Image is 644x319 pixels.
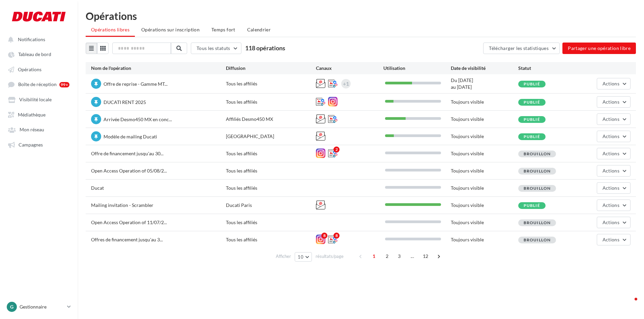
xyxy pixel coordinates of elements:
div: Diffusion [226,65,316,72]
span: DUCATI RENT 2025 [104,99,146,105]
span: Publié [524,134,540,139]
span: Actions [603,151,619,156]
span: 12 [420,251,431,262]
span: Actions [603,185,619,191]
span: Actions [603,116,619,122]
div: Tous les affiliés [226,80,316,87]
button: Actions [597,78,631,89]
div: Du [DATE] au [DATE] [451,77,518,90]
span: Publié [524,81,540,86]
span: Actions [603,219,619,225]
div: Tous les affiliés [226,236,316,243]
span: Temps fort [211,27,235,32]
span: G [10,303,13,310]
div: 99+ [59,82,69,87]
span: Offre de reprise - Gamme MT... [104,81,168,87]
div: Date de visibilité [451,65,518,72]
span: Arrivée Desmo450 MX en conc... [104,116,172,122]
span: 2 [382,251,392,262]
button: Actions [597,217,631,228]
span: 1 [369,251,379,262]
span: Brouillon [524,237,551,242]
button: Notifications [4,33,71,45]
span: 10 [298,254,303,260]
div: Canaux [316,65,383,72]
span: Médiathèque [18,112,46,117]
span: Afficher [276,253,291,260]
div: [GEOGRAPHIC_DATA] [226,133,316,140]
span: Modèle de mailing Ducati [104,134,157,139]
button: Actions [597,165,631,177]
button: Tous les statuts [191,43,241,54]
div: Tous les affiliés [226,150,316,157]
p: Gestionnaire [20,303,64,310]
iframe: Intercom live chat [621,296,637,312]
div: Toujours visible [451,116,518,123]
div: Toujours visible [451,219,518,226]
a: Campagnes [4,138,74,151]
span: Publié [524,117,540,122]
span: Tableau de bord [18,52,51,57]
div: Tous les affiliés [226,219,316,226]
button: Actions [597,148,631,159]
span: Ducat [91,185,104,191]
div: 8 [333,233,340,239]
span: Visibilité locale [19,97,52,103]
span: Actions [603,81,619,86]
span: Télécharger les statistiques [489,45,549,51]
div: Toujours visible [451,236,518,243]
button: 10 [295,252,312,262]
span: Campagnes [19,142,43,148]
div: Opérations [86,11,636,21]
button: Partager une opération libre [562,43,636,54]
div: Tous les affiliés [226,185,316,191]
div: Toujours visible [451,167,518,174]
button: Actions [597,96,631,108]
div: Tous les affiliés [226,99,316,105]
span: Opérations [18,67,41,72]
div: Statut [518,65,586,72]
a: G Gestionnaire [5,300,72,313]
a: Médiathèque [4,108,74,121]
span: Mon réseau [20,127,44,133]
span: Calendrier [247,27,271,32]
span: Offres de financement jusqu'au 3... [91,237,163,242]
span: résultats/page [316,253,344,260]
div: Toujours visible [451,185,518,191]
div: Utilisation [383,65,451,72]
button: Actions [597,182,631,194]
a: Tableau de bord [4,48,74,60]
button: Actions [597,113,631,125]
span: Actions [603,133,619,139]
a: Mon réseau [4,123,74,135]
span: Actions [603,168,619,174]
a: Boîte de réception 99+ [4,78,74,90]
span: 118 opérations [245,44,285,52]
div: +1 [343,79,349,88]
button: Actions [597,200,631,211]
span: Boîte de réception [18,82,57,87]
div: Ducati Paris [226,202,316,209]
div: Toujours visible [451,99,518,105]
span: Brouillon [524,151,551,156]
div: Affiliés Desmo450 MX [226,116,316,123]
div: 2 [333,147,340,153]
span: 3 [394,251,405,262]
span: Publié [524,100,540,105]
div: Nom de l'opération [91,65,226,72]
button: Actions [597,131,631,142]
span: Open Access Operation of 11/07/2... [91,219,167,225]
div: Tous les affiliés [226,167,316,174]
span: Notifications [18,36,45,42]
span: Brouillon [524,186,551,191]
span: Actions [603,202,619,208]
span: Brouillon [524,168,551,174]
span: Offre de financement jusqu'au 30... [91,151,164,156]
span: Actions [603,99,619,105]
span: Tous les statuts [197,45,230,51]
div: Toujours visible [451,133,518,140]
span: Publié [524,203,540,208]
span: Actions [603,237,619,242]
span: Opérations sur inscription [141,27,200,32]
div: 8 [321,233,327,239]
